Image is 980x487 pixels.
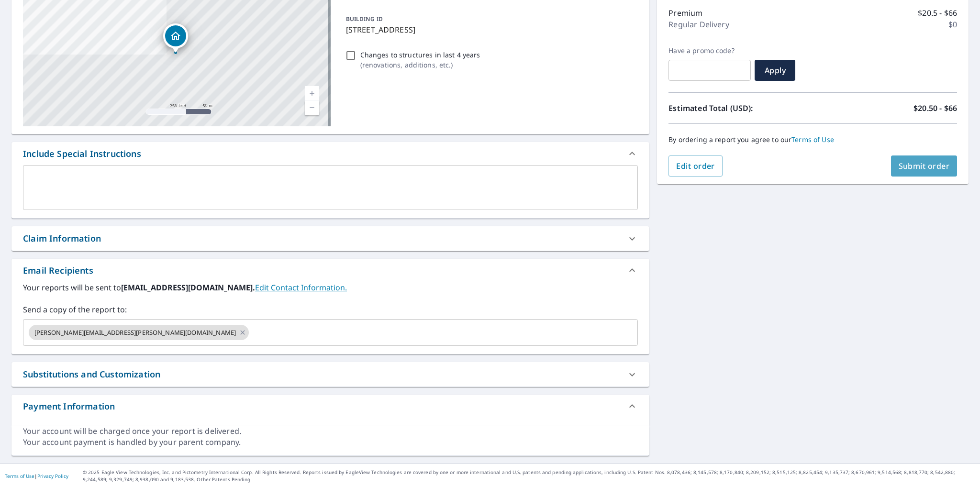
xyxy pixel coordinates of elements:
label: Have a promo code? [668,46,751,55]
a: Current Level 17, Zoom Out [305,100,319,115]
div: Payment Information [23,400,115,413]
div: Include Special Instructions [23,147,141,160]
p: $20.5 - $66 [918,7,957,19]
p: $0 [948,19,957,30]
p: BUILDING ID [346,15,383,23]
a: Terms of Use [791,135,834,144]
a: Current Level 17, Zoom In [305,86,319,100]
p: Premium [668,7,702,19]
p: © 2025 Eagle View Technologies, Inc. and Pictometry International Corp. All Rights Reserved. Repo... [83,469,975,483]
b: [EMAIL_ADDRESS][DOMAIN_NAME]. [121,282,255,293]
p: $20.50 - $66 [913,102,957,114]
div: Payment Information [11,395,649,418]
p: Changes to structures in last 4 years [360,50,480,60]
div: Include Special Instructions [11,142,649,165]
div: Substitutions and Customization [11,362,649,387]
div: Substitutions and Customization [23,368,160,381]
label: Your reports will be sent to [23,282,638,293]
label: Send a copy of the report to: [23,304,638,315]
p: | [5,473,68,479]
button: Submit order [891,155,958,177]
div: Claim Information [11,226,649,251]
p: [STREET_ADDRESS] [346,24,635,35]
div: Your account payment is handled by your parent company. [23,437,638,448]
div: [PERSON_NAME][EMAIL_ADDRESS][PERSON_NAME][DOMAIN_NAME] [29,325,249,340]
div: Your account will be charged once your report is delivered. [23,426,638,437]
div: Email Recipients [23,264,93,277]
p: Estimated Total (USD): [668,102,813,114]
a: EditContactInfo [255,282,347,293]
div: Claim Information [23,232,101,245]
p: ( renovations, additions, etc. ) [360,60,480,70]
p: By ordering a report you agree to our [668,135,957,144]
button: Apply [755,60,795,81]
span: Submit order [899,161,950,171]
a: Terms of Use [5,473,34,479]
span: [PERSON_NAME][EMAIL_ADDRESS][PERSON_NAME][DOMAIN_NAME] [29,328,242,337]
p: Regular Delivery [668,19,729,30]
span: Edit order [676,161,715,171]
a: Privacy Policy [37,473,68,479]
button: Edit order [668,155,723,177]
span: Apply [762,65,788,76]
div: Dropped pin, building 1, Residential property, 8415 Drover Ln Eureka, MO 63025 [163,23,188,53]
div: Email Recipients [11,259,649,282]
